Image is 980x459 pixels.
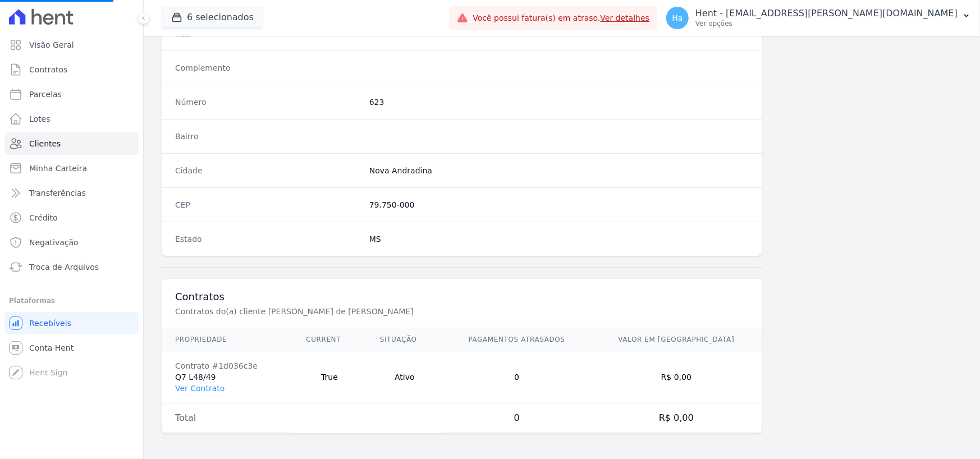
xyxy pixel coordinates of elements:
[29,138,61,149] span: Clientes
[4,231,139,254] a: Negativação
[162,403,292,433] td: Total
[367,351,443,403] td: Ativo
[292,351,367,403] td: True
[590,403,762,433] td: R$ 0,00
[29,89,62,100] span: Parcelas
[175,97,360,108] dt: Número
[175,384,225,393] a: Ver Contrato
[369,199,749,210] dd: 79.750-000
[695,19,958,28] p: Ver opções
[672,14,683,22] span: Ha
[29,318,71,329] span: Recebíveis
[29,163,87,174] span: Minha Carteira
[4,34,139,56] a: Visão Geral
[175,360,279,371] div: Contrato #1d036c3e
[4,58,139,81] a: Contratos
[4,256,139,278] a: Troca de Arquivos
[29,64,67,75] span: Contratos
[4,206,139,229] a: Crédito
[4,83,139,105] a: Parcelas
[162,7,263,28] button: 6 selecionados
[162,328,292,351] th: Propriedade
[29,342,74,354] span: Conta Hent
[9,294,134,307] div: Plataformas
[4,132,139,155] a: Clientes
[175,290,749,304] h3: Contratos
[601,13,650,22] a: Ver detalhes
[29,237,79,248] span: Negativação
[292,328,367,351] th: Current
[29,212,58,223] span: Crédito
[590,328,762,351] th: Valor em [GEOGRAPHIC_DATA]
[367,328,443,351] th: Situação
[162,351,292,403] td: Q7 L48/49
[29,187,86,199] span: Transferências
[590,351,762,403] td: R$ 0,00
[175,306,552,317] p: Contratos do(a) cliente [PERSON_NAME] de [PERSON_NAME]
[175,165,360,176] dt: Cidade
[4,312,139,334] a: Recebíveis
[443,403,590,433] td: 0
[175,62,360,74] dt: Complemento
[657,2,980,34] button: Ha Hent - [EMAIL_ADDRESS][PERSON_NAME][DOMAIN_NAME] Ver opções
[4,182,139,204] a: Transferências
[29,113,51,125] span: Lotes
[695,8,958,19] p: Hent - [EMAIL_ADDRESS][PERSON_NAME][DOMAIN_NAME]
[29,261,99,273] span: Troca de Arquivos
[369,233,749,245] dd: MS
[443,351,590,403] td: 0
[175,199,360,210] dt: CEP
[4,108,139,130] a: Lotes
[175,131,360,142] dt: Bairro
[369,165,749,176] dd: Nova Andradina
[443,328,590,351] th: Pagamentos Atrasados
[175,233,360,245] dt: Estado
[29,39,74,51] span: Visão Geral
[473,12,649,24] span: Você possui fatura(s) em atraso.
[4,157,139,180] a: Minha Carteira
[4,337,139,359] a: Conta Hent
[369,97,749,108] dd: 623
